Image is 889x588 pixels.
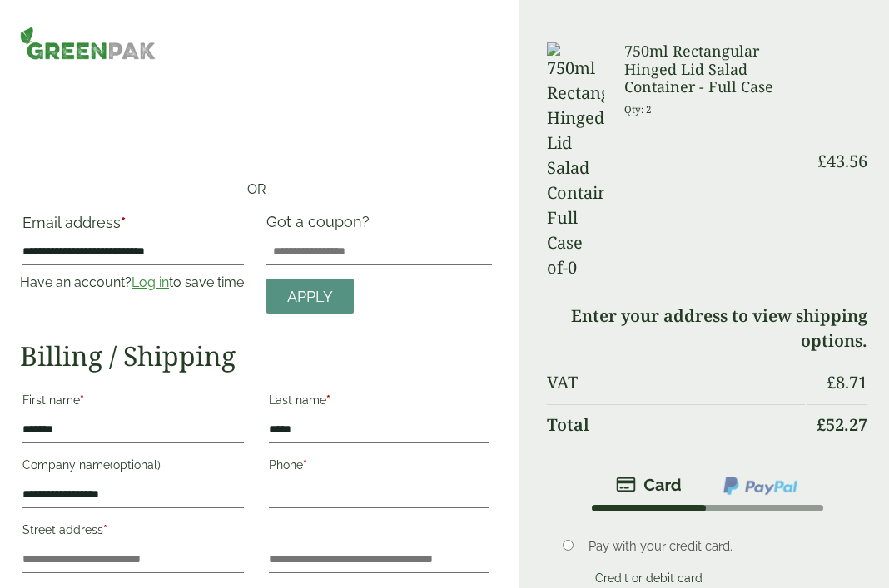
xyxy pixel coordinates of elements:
[269,388,490,417] label: Last name
[287,288,333,306] span: Apply
[326,393,330,407] abbr: required
[22,388,244,417] label: First name
[20,180,492,200] p: — OR —
[266,279,354,314] a: Apply
[817,150,867,172] bdi: 43.56
[827,371,836,393] span: £
[20,340,492,372] h2: Billing / Shipping
[722,475,799,497] img: ppcp-gateway.png
[266,213,376,239] label: Got a coupon?
[589,537,844,556] p: Pay with your credit card.
[547,296,867,361] td: Enter your address to view shipping options.
[22,453,244,482] label: Company name
[303,458,307,472] abbr: required
[624,103,652,116] small: Qty: 2
[121,214,126,231] abbr: required
[547,363,805,403] th: VAT
[22,215,244,239] label: Email address
[817,150,827,172] span: £
[269,453,490,482] label: Phone
[547,404,805,445] th: Total
[20,126,492,160] iframe: Secure payment button frame
[20,27,156,60] img: GreenPak Supplies
[817,413,867,436] bdi: 52.27
[817,413,826,436] span: £
[20,273,246,293] p: Have an account? to save time
[103,523,107,536] abbr: required
[132,274,169,290] a: Log in
[22,518,244,546] label: Street address
[547,42,604,280] img: 750ml Rectangular Hinged Lid Salad Container-Full Case of-0
[616,475,682,495] img: stripe.png
[624,42,806,96] h3: 750ml Rectangular Hinged Lid Salad Container - Full Case
[827,371,867,393] bdi: 8.71
[110,458,161,472] span: (optional)
[80,393,84,407] abbr: required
